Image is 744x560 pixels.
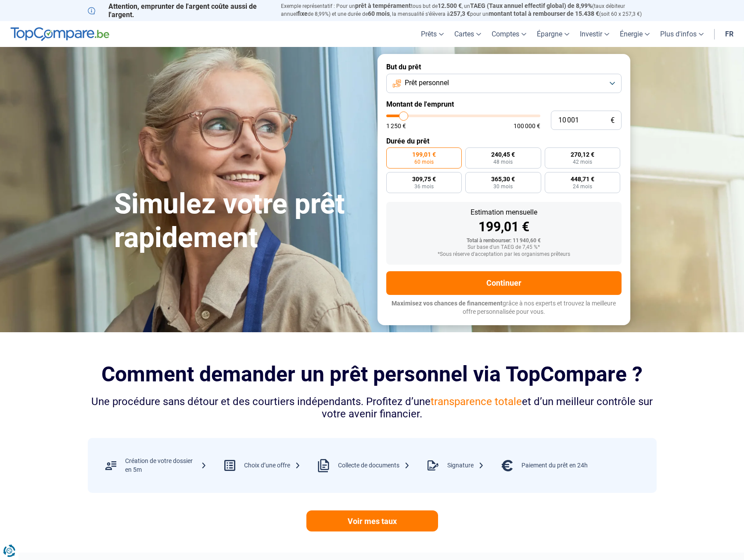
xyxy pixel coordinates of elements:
[414,159,434,165] span: 60 mois
[575,21,615,47] a: Investir
[88,362,657,386] h2: Comment demander un prêt personnel via TopCompare ?
[573,184,592,189] span: 24 mois
[655,21,709,47] a: Plus d'infos
[470,2,592,9] span: TAEG (Taux annuel effectif global) de 8,99%
[416,21,449,47] a: Prêts
[573,159,592,165] span: 42 mois
[392,300,503,307] span: Maximisez vos chances de financement
[532,21,575,47] a: Épargne
[449,21,486,47] a: Cartes
[414,184,434,189] span: 36 mois
[489,10,599,17] span: montant total à rembourser de 15.438 €
[386,100,622,108] label: Montant de l'emprunt
[368,10,390,17] span: 60 mois
[386,74,622,93] button: Prêt personnel
[493,159,513,165] span: 48 mois
[281,2,657,18] p: Exemple représentatif : Pour un tous but de , un (taux débiteur annuel de 8,99%) et une durée de ...
[386,299,622,316] p: grâce à nos experts et trouvez la meilleure offre personnalisée pour vous.
[386,137,622,145] label: Durée du prêt
[386,63,622,71] label: But du prêt
[88,2,270,19] p: Attention, emprunter de l'argent coûte aussi de l'argent.
[571,151,594,158] span: 270,12 €
[450,10,470,17] span: 257,3 €
[355,2,411,9] span: prêt à tempérament
[297,10,308,17] span: fixe
[611,117,615,124] span: €
[386,271,622,295] button: Continuer
[393,244,615,251] div: Sur base d'un TAEG de 7,45 %*
[244,461,301,470] div: Choix d’une offre
[125,457,207,474] div: Création de votre dossier en 5m
[393,209,615,216] div: Estimation mensuelle
[521,461,588,470] div: Paiement du prêt en 24h
[11,27,109,41] img: TopCompare
[393,238,615,244] div: Total à rembourser: 11 940,60 €
[571,176,594,182] span: 448,71 €
[615,21,655,47] a: Énergie
[447,461,484,470] div: Signature
[493,184,513,189] span: 30 mois
[491,176,515,182] span: 365,30 €
[412,151,436,158] span: 199,01 €
[486,21,532,47] a: Comptes
[412,176,436,182] span: 309,75 €
[491,151,515,158] span: 240,45 €
[393,220,615,233] div: 199,01 €
[514,123,540,129] span: 100 000 €
[338,461,410,470] div: Collecte de documents
[306,510,438,531] a: Voir mes taux
[114,187,367,255] h1: Simulez votre prêt rapidement
[720,21,739,47] a: fr
[431,395,522,408] span: transparence totale
[393,251,615,258] div: *Sous réserve d'acceptation par les organismes prêteurs
[438,2,462,9] span: 12.500 €
[405,78,449,88] span: Prêt personnel
[88,395,657,421] div: Une procédure sans détour et des courtiers indépendants. Profitez d’une et d’un meilleur contrôle...
[386,123,406,129] span: 1 250 €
